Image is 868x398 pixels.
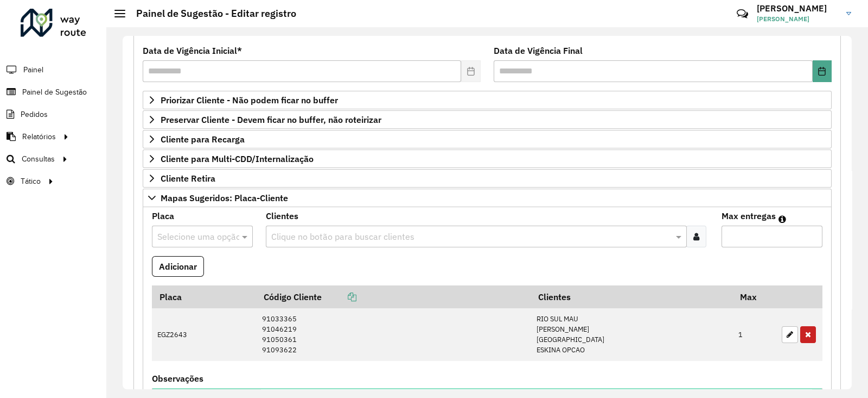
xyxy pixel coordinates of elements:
[22,86,87,98] span: Painel de Sugestão
[494,44,583,57] label: Data de Vigência Final
[152,209,174,222] label: Placa
[22,153,55,165] span: Consultas
[152,372,203,385] label: Observações
[143,189,832,207] a: Mapas Sugeridos: Placa-Cliente
[256,285,531,308] th: Código Cliente
[813,60,832,82] button: Choose Date
[152,256,204,277] button: Adicionar
[143,91,832,109] a: Priorizar Cliente - Não podem ficar no buffer
[733,308,776,361] td: 1
[256,308,531,361] td: 91033365 91046219 91050361 91093622
[143,150,832,168] a: Cliente para Multi-CDD/Internalização
[266,209,298,222] label: Clientes
[531,308,732,361] td: RIO SUL MAU [PERSON_NAME] [GEOGRAPHIC_DATA] ESKINA OPCAO
[161,154,314,163] span: Cliente para Multi-CDD/Internalização
[731,2,754,26] a: Contato Rápido
[143,110,832,129] a: Preservar Cliente - Devem ficar no buffer, não roteirizar
[531,285,732,308] th: Clientes
[757,14,838,24] span: [PERSON_NAME]
[757,3,838,14] h3: [PERSON_NAME]
[21,109,48,120] span: Pedidos
[161,96,338,104] span: Priorizar Cliente - Não podem ficar no buffer
[722,209,776,222] label: Max entregas
[161,115,381,124] span: Preservar Cliente - Devem ficar no buffer, não roteirizar
[143,169,832,188] a: Cliente Retira
[161,174,215,183] span: Cliente Retira
[23,64,43,76] span: Painel
[778,215,786,223] em: Máximo de clientes que serão colocados na mesma rota com os clientes informados
[152,308,256,361] td: EGZ2643
[152,285,256,308] th: Placa
[733,285,776,308] th: Max
[143,44,242,57] label: Data de Vigência Inicial
[143,130,832,148] a: Cliente para Recarga
[21,176,41,187] span: Tático
[22,131,56,142] span: Relatórios
[161,194,288,202] span: Mapas Sugeridos: Placa-Cliente
[161,135,245,144] span: Cliente para Recarga
[322,291,356,302] a: Copiar
[125,8,296,20] h2: Painel de Sugestão - Editar registro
